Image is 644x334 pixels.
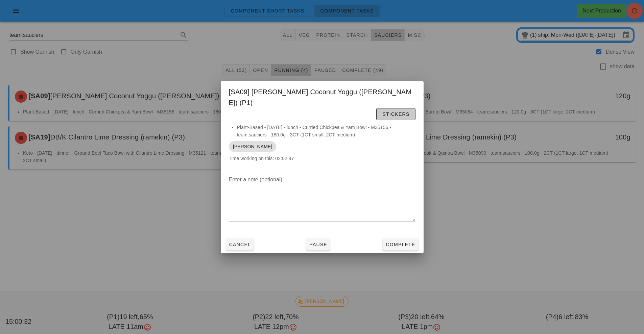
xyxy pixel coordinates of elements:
[233,141,272,152] span: [PERSON_NAME]
[221,124,424,169] div: Time working on this: 02:02:47
[383,238,418,251] button: Complete
[382,111,409,117] span: Stickers
[221,81,424,124] div: [SA09] [PERSON_NAME] Coconut Yoggu ([PERSON_NAME]) (P1)
[306,238,330,251] button: Pause
[376,108,415,120] button: Stickers
[309,242,327,247] span: Pause
[385,242,415,247] span: Complete
[229,242,251,247] span: Cancel
[237,124,415,138] li: Plant-Based - [DATE] - lunch - Curried Chickpea & Yam Bowl - M35156 - team:sauciers - 180.0g - 3C...
[226,238,254,251] button: Cancel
